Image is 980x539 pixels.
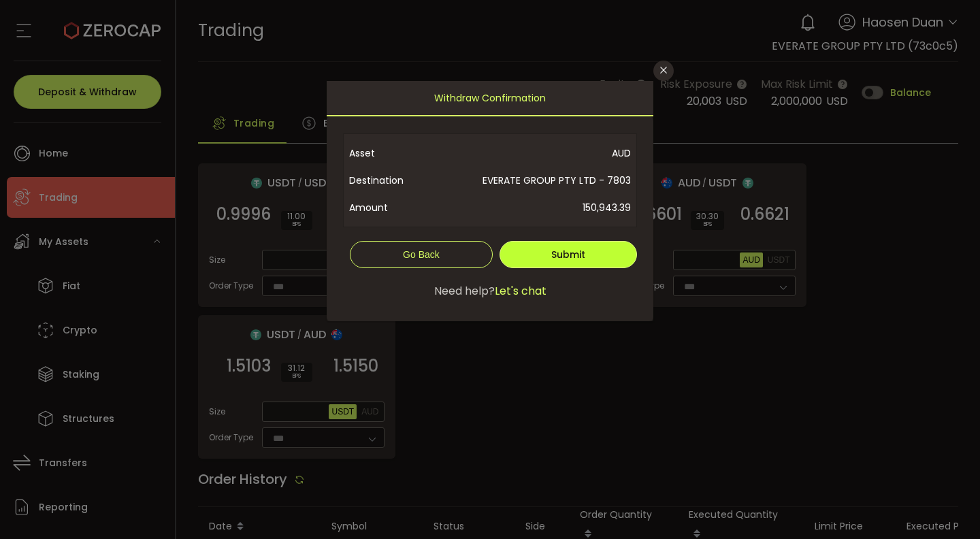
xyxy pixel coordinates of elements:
button: Go Back [350,241,493,268]
span: AUD [436,140,631,167]
span: 150,943.39 [436,194,631,221]
span: EVERATE GROUP PTY LTD - 7803 [436,167,631,194]
div: dialog [327,81,653,321]
span: Go Back [403,249,440,260]
span: Destination [349,167,436,194]
span: Need help? [434,283,495,299]
button: Submit [500,241,637,268]
span: Asset [349,140,436,167]
button: Close [653,61,674,81]
span: Withdraw Confirmation [434,81,546,115]
iframe: Chat Widget [818,392,980,539]
span: Submit [551,248,585,261]
span: Amount [349,194,436,221]
span: Let's chat [495,283,546,299]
